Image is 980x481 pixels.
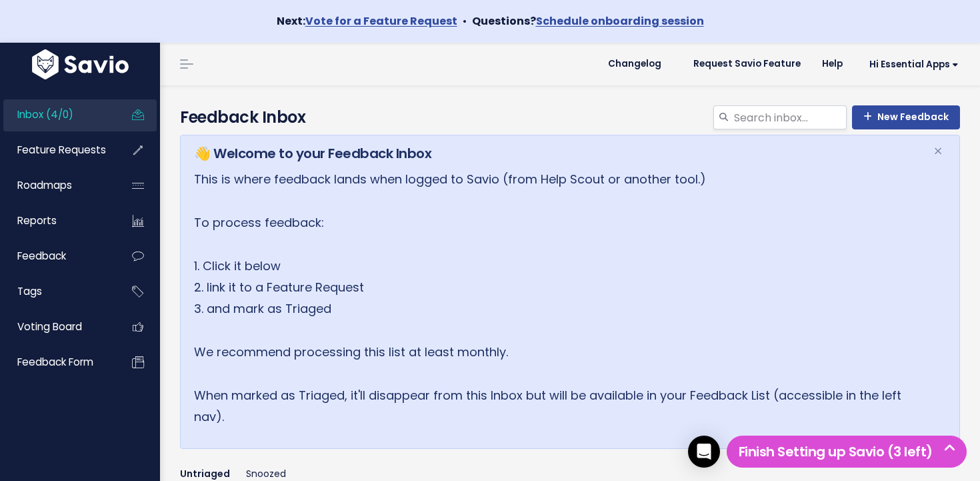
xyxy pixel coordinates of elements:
[277,13,457,29] strong: Next:
[17,284,42,298] span: Tags
[3,170,111,201] a: Roadmaps
[3,205,111,236] a: Reports
[933,140,943,162] span: ×
[305,13,457,29] a: Vote for a Feature Request
[17,320,82,334] span: Voting Board
[811,54,853,74] a: Help
[869,59,959,69] span: Hi Essential Apps
[733,442,961,462] h5: Finish Setting up Savio (3 left)
[194,143,917,163] h5: 👋 Welcome to your Feedback Inbox
[17,143,106,157] span: Feature Requests
[3,99,111,130] a: Inbox (4/0)
[17,213,57,227] span: Reports
[3,312,111,342] a: Voting Board
[463,13,467,29] span: •
[852,105,960,129] a: New Feedback
[17,107,73,121] span: Inbox (4/0)
[920,135,956,167] button: Close
[608,59,661,69] span: Changelog
[3,347,111,378] a: Feedback form
[3,135,111,165] a: Feature Requests
[688,436,720,468] div: Open Intercom Messenger
[683,54,811,74] a: Request Savio Feature
[194,169,917,428] p: This is where feedback lands when logged to Savio (from Help Scout or another tool.) To process f...
[17,178,72,192] span: Roadmaps
[180,105,960,129] h4: Feedback Inbox
[29,49,132,79] img: logo-white.9d6f32f41409.svg
[536,13,704,29] a: Schedule onboarding session
[472,13,704,29] strong: Questions?
[17,249,66,263] span: Feedback
[3,276,111,307] a: Tags
[853,54,969,75] a: Hi Essential Apps
[17,355,93,369] span: Feedback form
[3,241,111,272] a: Feedback
[733,105,847,129] input: Search inbox...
